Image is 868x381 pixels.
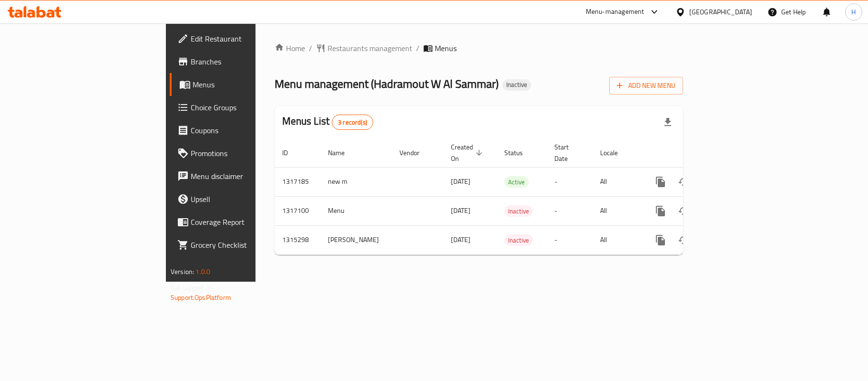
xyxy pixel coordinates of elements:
span: 3 record(s) [332,118,373,127]
button: more [649,170,672,193]
table: enhanced table [275,138,748,255]
span: [DATE] [451,233,470,246]
button: Change Status [672,200,695,222]
span: Grocery Checklist [191,239,303,251]
span: Status [504,147,535,159]
td: All [592,225,642,254]
div: Total records count [332,115,373,130]
button: more [649,229,672,252]
span: Edit Restaurant [191,33,303,44]
td: Menu [320,196,392,225]
span: Branches [191,56,303,67]
a: Coverage Report [170,211,311,233]
td: - [547,196,592,225]
td: [PERSON_NAME] [320,225,392,254]
span: Get support on: [171,282,214,294]
span: Coupons [191,125,303,136]
span: 1.0.0 [195,265,210,278]
a: Coupons [170,119,311,142]
div: [GEOGRAPHIC_DATA] [689,7,752,17]
span: Coverage Report [191,216,303,228]
span: Menu disclaimer [191,170,303,182]
h2: Menus List [282,114,373,130]
span: Inactive [504,235,533,246]
a: Upsell [170,188,311,211]
div: Export file [656,111,679,134]
td: All [592,167,642,196]
div: Menu-management [586,6,644,18]
div: Active [504,176,529,188]
td: All [592,196,642,225]
span: ID [282,147,300,159]
a: Branches [170,50,311,73]
a: Promotions [170,142,311,165]
button: Change Status [672,170,695,193]
span: Menu management ( Hadramout W Al Sammar ) [275,73,499,95]
nav: breadcrumb [275,42,683,54]
a: Grocery Checklist [170,233,311,256]
div: Inactive [502,79,531,91]
a: Menu disclaimer [170,165,311,188]
th: Actions [642,138,748,168]
span: Upsell [191,193,303,205]
li: / [416,42,419,54]
span: Choice Groups [191,102,303,113]
span: Locale [600,147,630,159]
span: Menus [193,79,303,90]
span: Inactive [502,81,531,89]
a: Restaurants management [316,42,412,54]
span: Version: [171,265,194,278]
td: - [547,167,592,196]
a: Support.OpsPlatform [171,291,231,304]
span: Name [328,147,357,159]
td: new m [320,167,392,196]
span: H [851,7,856,17]
a: Edit Restaurant [170,27,311,50]
button: more [649,200,672,222]
span: Active [504,177,529,188]
a: Menus [170,73,311,96]
span: [DATE] [451,204,470,217]
span: Restaurants management [327,42,412,54]
button: Add New Menu [609,77,683,95]
a: Choice Groups [170,96,311,119]
button: Change Status [672,229,695,252]
span: Created On [451,141,485,164]
span: Start Date [554,141,581,164]
span: [DATE] [451,175,470,188]
span: Inactive [504,206,533,217]
span: Vendor [399,147,432,159]
span: Promotions [191,148,303,159]
span: Menus [435,42,457,54]
span: Add New Menu [617,80,675,92]
td: - [547,225,592,254]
